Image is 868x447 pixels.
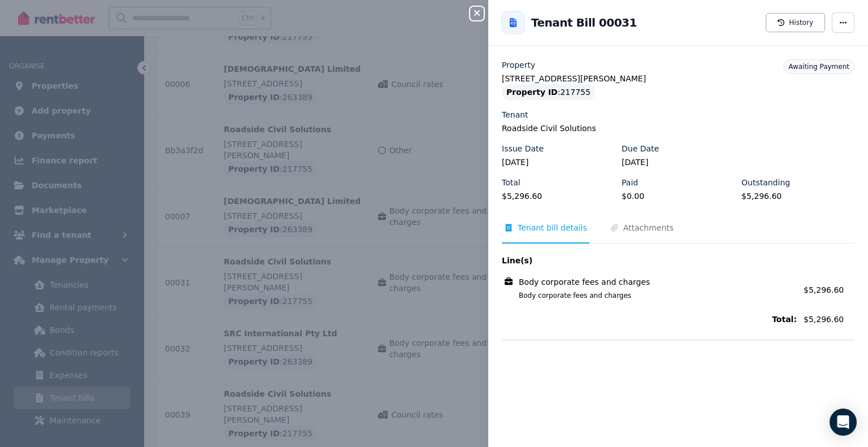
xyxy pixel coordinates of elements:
[502,255,797,266] span: Line(s)
[519,276,650,288] span: Body corporate fees and charges
[505,291,797,300] span: Body corporate fees and charges
[502,84,595,100] div: : 217755
[531,15,637,31] h2: Tenant Bill 00031
[622,190,735,202] legend: $0.00
[502,143,544,154] label: Issue Date
[502,314,797,325] span: Total:
[502,109,528,120] label: Tenant
[766,13,825,32] button: History
[502,157,615,168] legend: [DATE]
[741,177,790,188] label: Outstanding
[622,177,638,188] label: Paid
[502,59,535,71] label: Property
[502,222,854,244] nav: Tabs
[622,143,659,154] label: Due Date
[623,222,674,233] span: Attachments
[830,409,857,436] div: Open Intercom Messenger
[502,190,615,202] legend: $5,296.60
[622,157,735,168] legend: [DATE]
[502,177,520,188] label: Total
[741,190,854,202] legend: $5,296.60
[502,73,854,84] legend: [STREET_ADDRESS][PERSON_NAME]
[506,86,558,98] span: Property ID
[804,314,854,325] span: $5,296.60
[788,63,849,71] span: Awaiting Payment
[518,222,587,233] span: Tenant bill details
[502,123,854,134] legend: Roadside Civil Solutions
[804,285,844,294] span: $5,296.60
